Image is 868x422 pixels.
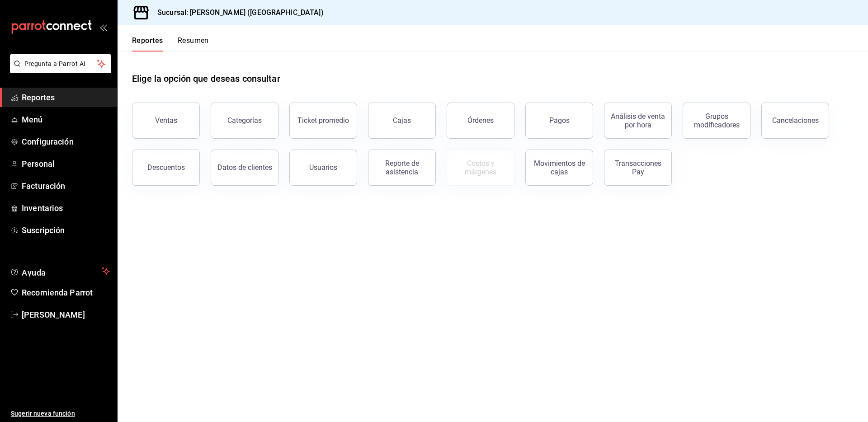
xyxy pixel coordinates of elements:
[10,54,111,73] button: Pregunta a Parrot AI
[22,286,110,299] span: Recomienda Parrot
[683,103,750,139] button: Grupos modificadores
[132,36,209,52] div: navigation tabs
[22,136,110,148] span: Configuración
[525,150,593,186] button: Movimientos de cajas
[22,224,110,236] span: Suscripción
[155,116,177,125] div: Ventas
[447,150,514,186] button: Contrata inventarios para ver este reporte
[525,103,593,139] button: Pagos
[689,112,745,129] div: Grupos modificadores
[549,116,570,125] div: Pagos
[22,266,98,277] span: Ayuda
[531,159,587,176] div: Movimientos de cajas
[368,150,436,186] button: Reporte de asistencia
[24,59,97,69] span: Pregunta a Parrot AI
[132,150,200,186] button: Descuentos
[217,163,272,172] div: Datos de clientes
[11,409,110,418] span: Sugerir nueva función
[604,150,672,186] button: Transacciones Pay
[22,180,110,192] span: Facturación
[374,159,430,176] div: Reporte de asistencia
[22,158,110,170] span: Personal
[178,36,209,52] button: Resumen
[289,150,357,186] button: Usuarios
[453,159,509,176] div: Costos y márgenes
[297,116,349,125] div: Ticket promedio
[150,7,324,18] h3: Sucursal: [PERSON_NAME] ([GEOGRAPHIC_DATA])
[132,36,163,52] button: Reportes
[447,103,514,139] button: Órdenes
[22,91,110,103] span: Reportes
[132,103,200,139] button: Ventas
[211,103,278,139] button: Categorías
[132,72,280,85] h1: Elige la opción que deseas consultar
[761,103,829,139] button: Cancelaciones
[211,150,278,186] button: Datos de clientes
[227,116,262,125] div: Categorías
[147,163,185,172] div: Descuentos
[368,103,436,139] a: Cajas
[604,103,672,139] button: Análisis de venta por hora
[393,115,411,126] div: Cajas
[6,66,111,75] a: Pregunta a Parrot AI
[772,116,819,125] div: Cancelaciones
[22,309,110,321] span: [PERSON_NAME]
[289,103,357,139] button: Ticket promedio
[309,163,337,172] div: Usuarios
[22,202,110,214] span: Inventarios
[610,159,666,176] div: Transacciones Pay
[610,112,666,129] div: Análisis de venta por hora
[467,116,494,125] div: Órdenes
[22,113,110,126] span: Menú
[99,23,107,31] button: open_drawer_menu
